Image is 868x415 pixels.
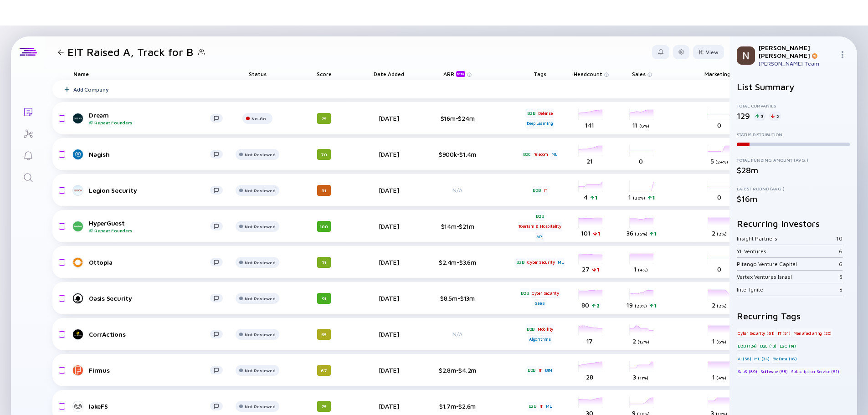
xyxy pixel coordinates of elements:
div: Cyber Security [531,288,560,297]
div: API [535,232,544,241]
div: Not Reviewed [245,260,275,265]
div: Dream [89,111,210,125]
div: B2C (14) [779,341,797,350]
div: Manufacturing (20) [792,328,832,338]
div: CorrActions [89,330,210,338]
div: $900k-$1.4m [428,150,487,158]
div: Total Funding Amount (Avg.) [737,157,850,163]
a: DreamRepeat Founders [73,111,230,125]
div: BigData (16) [771,354,798,363]
div: [DATE] [363,330,414,338]
button: View [693,45,724,59]
h2: Recurring Investors [737,218,850,229]
a: Investor Map [11,122,45,144]
span: Status [249,71,267,77]
div: 3 [754,112,765,121]
div: [DATE] [363,150,414,158]
a: Nagish [73,149,230,160]
div: B2B [526,108,536,118]
div: Not Reviewed [245,188,275,193]
div: Insight Partners [737,235,836,242]
img: Nikki Profile Picture [737,46,755,65]
div: Not Reviewed [245,296,275,301]
span: Sales [632,71,646,77]
div: 67 [317,365,331,376]
div: Telecom [533,150,550,159]
div: Tourism & Hospitality [518,222,562,231]
div: B2B [532,186,541,195]
a: CorrActions [73,329,230,340]
div: Date Added [363,67,414,80]
div: Repeat Founders [89,228,210,233]
div: Cyber Security [526,258,555,267]
div: IT [543,186,548,195]
a: Legion Security [73,185,230,196]
div: [DATE] [363,402,414,410]
div: ARR [443,71,467,77]
div: Subscription Service (51) [790,367,840,376]
h1: EIT Raised A, Track for B [67,46,193,58]
div: IT (51) [777,328,791,338]
div: Mobility [537,324,554,333]
a: lakeFS [73,401,230,412]
div: Repeat Founders [89,120,210,125]
div: 6 [839,248,842,255]
div: $28m [737,165,850,175]
div: SaaS [534,299,545,308]
div: [DATE] [363,258,414,266]
div: 100 [317,221,331,232]
div: Ottopia [89,258,210,266]
div: Not Reviewed [245,332,275,337]
div: [DATE] [363,186,414,194]
img: Menu [839,51,846,58]
div: [DATE] [363,366,414,374]
div: $14m-$21m [428,222,487,230]
div: 129 [737,111,750,121]
span: Headcount [574,71,602,77]
div: Legion Security [89,186,210,194]
div: B2B [520,288,529,297]
div: N/A [428,187,487,194]
div: B2B [515,258,525,267]
div: Not Reviewed [245,404,275,409]
div: HyperGuest [89,219,210,233]
div: Firmus [89,366,210,374]
div: [DATE] [363,294,414,302]
div: Tags [514,67,565,80]
div: IT [538,366,543,375]
div: $16m [737,194,850,204]
div: ML (34) [753,354,770,363]
div: 2 [769,112,781,121]
h2: Recurring Tags [737,311,850,321]
div: B2B [535,211,544,220]
div: [PERSON_NAME] Team [759,60,835,67]
div: Score [298,67,349,80]
div: $8.5m-$13m [428,294,487,302]
div: Cyber Security (61) [737,328,776,338]
div: Deep Learning [526,119,554,128]
a: Oasis Security [73,293,230,304]
div: Add Company [73,86,108,93]
div: Vertex Ventures Israel [737,273,839,280]
div: $1.7m-$2.6m [428,402,487,410]
div: Not Reviewed [245,224,275,229]
div: N/A [428,331,487,338]
div: 6 [839,261,842,267]
a: Search [11,166,45,188]
div: IT [539,402,544,411]
div: Not Reviewed [245,152,275,157]
div: Not Reviewed [245,368,275,373]
div: No-Go [252,116,266,121]
div: lakeFS [89,402,210,410]
div: B2B [527,366,536,375]
div: [PERSON_NAME] [PERSON_NAME] [759,44,835,59]
div: YL Ventures [737,248,839,255]
div: Nagish [89,150,210,158]
span: Marketing [704,71,730,77]
div: Intel Ignite [737,286,839,293]
div: 75 [317,113,331,124]
a: Ottopia [73,257,230,268]
div: B2B [528,402,537,411]
div: B2B [526,324,535,333]
div: $16m-$24m [428,114,487,122]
